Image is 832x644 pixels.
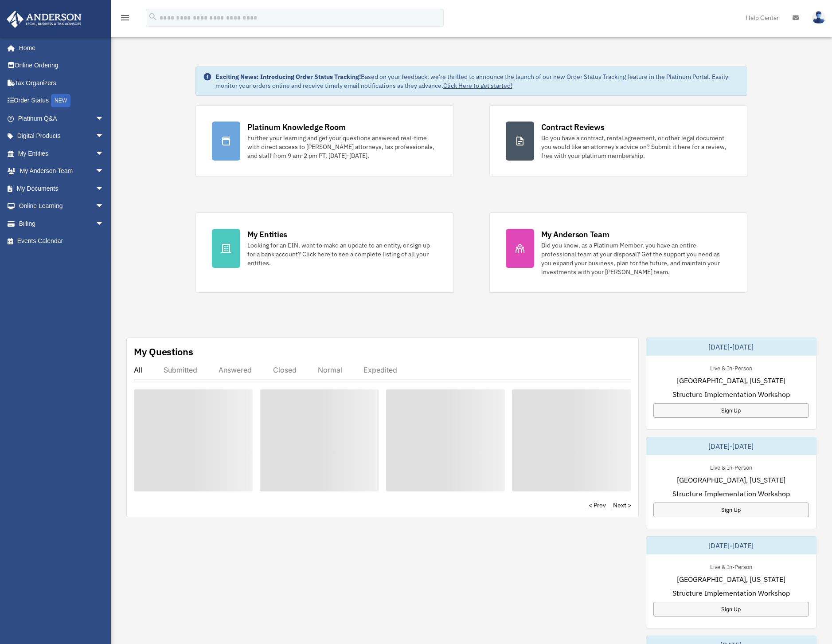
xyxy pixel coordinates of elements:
[812,11,825,24] img: User Pic
[95,110,113,128] span: arrow_drop_down
[589,501,606,510] a: < Prev
[6,197,117,215] a: Online Learningarrow_drop_down
[4,11,84,28] img: Anderson Advisors Platinum Portal
[215,72,740,90] div: Based on your feedback, we're thrilled to announce the launch of our new Order Status Tracking fe...
[672,588,790,598] span: Structure Implementation Workshop
[653,503,809,517] a: Sign Up
[677,574,785,585] span: [GEOGRAPHIC_DATA], [US_STATE]
[148,12,158,22] i: search
[6,232,117,250] a: Events Calendar
[363,365,397,374] div: Expedited
[95,197,113,216] span: arrow_drop_down
[6,57,117,75] a: Online Ordering
[95,180,113,198] span: arrow_drop_down
[6,145,117,162] a: My Entitiesarrow_drop_down
[219,365,252,374] div: Answered
[6,92,117,110] a: Order StatusNEW
[195,105,454,177] a: Platinum Knowledge Room Further your learning and get your questions answered real-time with dire...
[489,212,748,293] a: My Anderson Team Did you know, as a Platinum Member, you have an entire professional team at your...
[6,39,113,57] a: Home
[6,215,117,232] a: Billingarrow_drop_down
[703,363,759,372] div: Live & In-Person
[95,127,113,145] span: arrow_drop_down
[247,134,437,160] div: Further your learning and get your questions answered real-time with direct access to [PERSON_NAM...
[134,345,193,358] div: My Questions
[247,122,346,133] div: Platinum Knowledge Room
[703,562,759,571] div: Live & In-Person
[672,488,790,499] span: Structure Implementation Workshop
[51,94,70,107] div: NEW
[6,110,117,127] a: Platinum Q&Aarrow_drop_down
[318,365,342,374] div: Normal
[672,389,790,400] span: Structure Implementation Workshop
[120,16,130,23] a: menu
[703,462,759,471] div: Live & In-Person
[653,403,809,418] a: Sign Up
[195,212,454,293] a: My Entities Looking for an EIN, want to make an update to an entity, or sign up for a bank accoun...
[6,180,117,197] a: My Documentsarrow_drop_down
[541,122,605,133] div: Contract Reviews
[6,162,117,180] a: My Anderson Teamarrow_drop_down
[95,162,113,181] span: arrow_drop_down
[653,602,809,617] a: Sign Up
[95,215,113,233] span: arrow_drop_down
[541,241,731,276] div: Did you know, as a Platinum Member, you have an entire professional team at your disposal? Get th...
[541,134,731,160] div: Do you have a contract, rental agreement, or other legal document you would like an attorney's ad...
[164,365,197,374] div: Submitted
[646,537,816,554] div: [DATE]-[DATE]
[247,241,437,267] div: Looking for an EIN, want to make an update to an entity, or sign up for a bank account? Click her...
[247,229,287,240] div: My Entities
[646,338,816,356] div: [DATE]-[DATE]
[541,229,609,240] div: My Anderson Team
[134,365,142,374] div: All
[646,437,816,455] div: [DATE]-[DATE]
[443,82,512,90] a: Click Here to get started!
[273,365,297,374] div: Closed
[6,74,117,92] a: Tax Organizers
[215,73,361,81] strong: Exciting News: Introducing Order Status Tracking!
[489,105,748,177] a: Contract Reviews Do you have a contract, rental agreement, or other legal document you would like...
[120,12,130,23] i: menu
[677,475,785,485] span: [GEOGRAPHIC_DATA], [US_STATE]
[95,145,113,163] span: arrow_drop_down
[6,127,117,145] a: Digital Productsarrow_drop_down
[677,375,785,386] span: [GEOGRAPHIC_DATA], [US_STATE]
[613,501,631,510] a: Next >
